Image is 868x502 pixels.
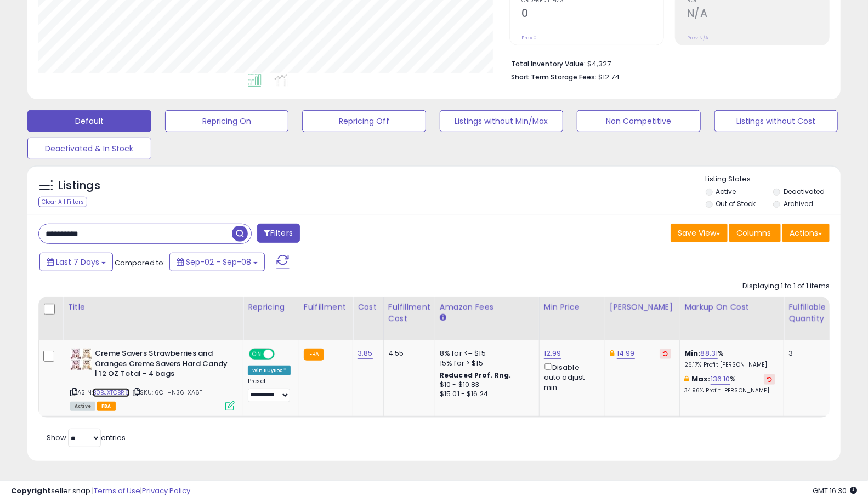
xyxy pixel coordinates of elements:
[701,348,718,359] a: 88.31
[742,281,830,292] div: Displaying 1 to 1 of 1 items
[358,301,379,313] div: Cost
[687,35,708,41] small: Prev: N/A
[521,7,663,22] h2: 0
[714,110,838,132] button: Listings without Cost
[671,224,728,242] button: Save View
[684,348,701,358] b: Min:
[11,486,51,496] strong: Copyright
[27,110,151,132] button: Default
[544,348,561,359] a: 12.99
[39,253,113,271] button: Last 7 Days
[94,486,140,496] a: Terms of Use
[729,224,781,242] button: Columns
[304,349,324,361] small: FBA
[131,388,202,397] span: | SKU: 6C-HN36-XA6T
[598,72,620,82] span: $12.74
[706,174,841,185] p: Listing States:
[684,349,775,369] div: %
[544,361,597,392] div: Disable auto adjust min
[27,138,151,159] button: Deactivated & In Stock
[38,197,87,207] div: Clear All Filters
[302,110,426,132] button: Repricing Off
[388,349,427,358] div: 4.55
[440,349,531,358] div: 8% for <= $15
[440,313,446,323] small: Amazon Fees.
[511,59,586,69] b: Total Inventory Value:
[511,56,821,70] li: $4,327
[257,224,300,243] button: Filters
[544,301,600,313] div: Min Price
[70,349,92,370] img: 51qogiq3mfL._SL40_.jpg
[788,349,822,358] div: 3
[169,253,265,271] button: Sep-02 - Sep-08
[684,374,775,395] div: %
[186,256,251,267] span: Sep-02 - Sep-08
[617,348,635,359] a: 14.99
[440,301,535,313] div: Amazon Fees
[691,374,711,384] b: Max:
[70,402,95,411] span: All listings currently available for purchase on Amazon
[684,387,775,395] p: 34.96% Profit [PERSON_NAME]
[521,35,537,41] small: Prev: 0
[687,7,829,22] h2: N/A
[736,227,771,238] span: Columns
[782,224,830,242] button: Actions
[716,199,756,208] label: Out of Stock
[440,370,512,380] b: Reduced Prof. Rng.
[680,297,784,340] th: The percentage added to the cost of goods (COGS) that forms the calculator for Min & Max prices.
[711,374,730,385] a: 136.10
[47,432,126,443] span: Show: entries
[56,256,99,267] span: Last 7 Days
[250,350,264,359] span: ON
[248,366,291,375] div: Win BuyBox *
[142,486,190,496] a: Privacy Policy
[248,378,291,402] div: Preset:
[248,301,294,313] div: Repricing
[165,110,289,132] button: Repricing On
[440,390,531,399] div: $15.01 - $16.24
[610,301,675,313] div: [PERSON_NAME]
[511,72,597,82] b: Short Term Storage Fees:
[577,110,701,132] button: Non Competitive
[813,486,857,496] span: 2025-09-16 16:30 GMT
[788,301,826,324] div: Fulfillable Quantity
[684,301,779,313] div: Markup on Cost
[95,349,228,382] b: Creme Savers Strawberries and Oranges Creme Savers Hard Candy | 12 OZ Total - 4 bags
[70,349,235,409] div: ASIN:
[67,301,239,313] div: Title
[93,388,129,397] a: B0BJXTCBR6
[58,178,100,193] h5: Listings
[716,187,736,196] label: Active
[684,361,775,369] p: 26.17% Profit [PERSON_NAME]
[11,486,190,497] div: seller snap | |
[388,301,430,324] div: Fulfillment Cost
[304,301,348,313] div: Fulfillment
[784,199,813,208] label: Archived
[440,358,531,368] div: 15% for > $15
[115,258,165,268] span: Compared to:
[784,187,825,196] label: Deactivated
[358,348,373,359] a: 3.85
[440,110,564,132] button: Listings without Min/Max
[273,350,291,359] span: OFF
[440,380,531,390] div: $10 - $10.83
[97,402,116,411] span: FBA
